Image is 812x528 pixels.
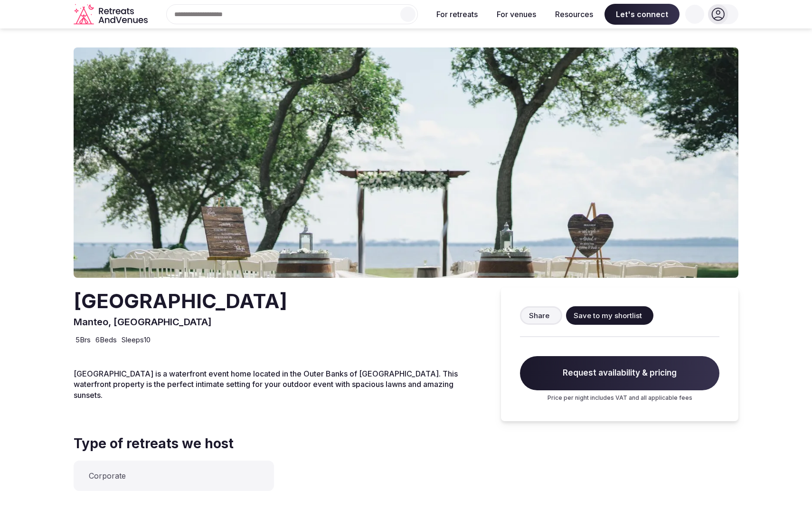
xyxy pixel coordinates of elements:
[74,4,150,25] svg: Retreats and Venues company logo
[74,434,234,453] span: Type of retreats we host
[95,335,117,345] span: 6 Beds
[74,47,738,278] img: Venue cover photo
[76,335,91,345] span: 5 Brs
[574,311,642,321] span: Save to my shortlist
[122,335,151,345] span: Sleeps 10
[520,306,562,325] button: Share
[74,4,150,25] a: Visit the homepage
[529,311,549,321] span: Share
[520,356,719,390] span: Request availability & pricing
[74,316,212,328] span: Manteo, [GEOGRAPHIC_DATA]
[74,369,458,400] span: [GEOGRAPHIC_DATA] is a waterfront event home located in the Outer Banks of [GEOGRAPHIC_DATA]. Thi...
[548,4,601,25] button: Resources
[429,4,485,25] button: For retreats
[520,394,719,402] p: Price per night includes VAT and all applicable fees
[74,287,287,315] h2: [GEOGRAPHIC_DATA]
[489,4,544,25] button: For venues
[566,306,653,325] button: Save to my shortlist
[604,4,680,25] span: Let's connect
